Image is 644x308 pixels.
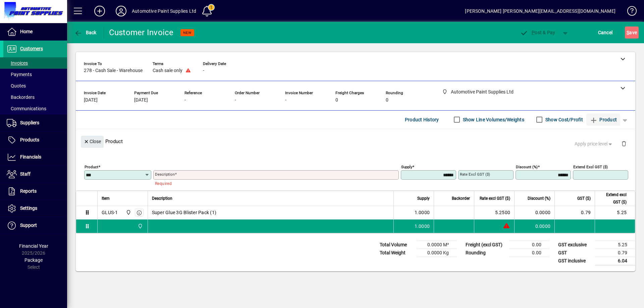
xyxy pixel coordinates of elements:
[20,29,33,34] span: Home
[599,191,627,206] span: Extend excl GST ($)
[595,257,635,265] td: 6.04
[20,188,37,194] span: Reports
[20,137,39,142] span: Products
[415,209,430,216] span: 1.0000
[376,249,417,257] td: Total Weight
[544,116,583,123] label: Show Cost/Profit
[622,1,636,23] a: Knowledge Base
[402,114,442,126] button: Product History
[132,6,196,16] div: Automotive Paint Supplies Ltd
[616,136,632,152] button: Delete
[3,166,67,183] a: Staff
[20,171,31,177] span: Staff
[509,249,549,257] td: 0.00
[184,98,186,103] span: -
[183,30,192,35] span: NEW
[555,241,595,249] td: GST exclusive
[595,249,635,257] td: 0.79
[20,205,37,211] span: Settings
[76,129,635,153] div: Product
[3,200,67,217] a: Settings
[3,23,67,40] a: Home
[625,26,639,39] button: Save
[72,26,98,39] button: Back
[3,183,67,200] a: Reports
[514,206,554,220] td: 0.0000
[514,220,554,233] td: 0.0000
[465,6,615,16] div: [PERSON_NAME] [PERSON_NAME][EMAIL_ADDRESS][DOMAIN_NAME]
[595,206,635,220] td: 5.25
[595,241,635,249] td: 5.25
[203,68,204,73] span: -
[81,136,104,148] button: Close
[528,195,550,202] span: Discount (%)
[462,116,524,123] label: Show Line Volumes/Weights
[3,149,67,166] a: Financials
[596,26,614,39] button: Cancel
[335,98,338,103] span: 0
[3,80,67,91] a: Quotes
[19,243,48,249] span: Financial Year
[24,257,43,263] span: Package
[417,249,457,257] td: 0.0000 Kg
[3,103,67,114] a: Communications
[3,217,67,234] a: Support
[110,5,132,17] button: Profile
[517,26,559,39] button: Post & Pay
[376,241,417,249] td: Total Volume
[555,257,595,265] td: GST inclusive
[7,106,46,111] span: Communications
[520,30,555,35] span: ost & Pay
[20,223,37,228] span: Support
[462,241,509,249] td: Freight (excl GST)
[3,69,67,80] a: Payments
[7,72,32,77] span: Payments
[572,138,616,150] button: Apply price level
[235,98,236,103] span: -
[74,30,97,35] span: Back
[84,98,98,103] span: [DATE]
[3,115,67,131] a: Suppliers
[67,26,104,39] app-page-header-button: Back
[627,27,637,38] span: ave
[627,30,629,35] span: S
[84,136,101,147] span: Close
[405,114,439,125] span: Product History
[20,120,39,125] span: Suppliers
[153,68,182,73] span: Cash sale only
[575,140,613,147] span: Apply price level
[79,138,105,144] app-page-header-button: Close
[20,154,41,160] span: Financials
[386,98,388,103] span: 0
[3,132,67,148] a: Products
[3,57,67,69] a: Invoices
[134,98,148,103] span: [DATE]
[573,164,608,169] mat-label: Extend excl GST ($)
[577,195,591,202] span: GST ($)
[532,30,535,35] span: P
[555,249,595,257] td: GST
[109,27,174,38] div: Customer Invoice
[516,164,538,169] mat-label: Discount (%)
[509,241,549,249] td: 0.00
[415,223,430,230] span: 1.0000
[401,164,412,169] mat-label: Supply
[20,46,43,51] span: Customers
[84,68,143,73] span: 278 - Cash Sale - Warehouse
[136,223,144,230] span: Automotive Paint Supplies Ltd
[452,195,470,202] span: Backorder
[89,5,110,17] button: Add
[155,172,175,177] mat-label: Description
[7,95,35,100] span: Backorders
[480,195,510,202] span: Rate excl GST ($)
[554,206,595,220] td: 0.79
[460,172,490,177] mat-label: Rate excl GST ($)
[285,98,286,103] span: -
[598,27,613,38] span: Cancel
[85,164,98,169] mat-label: Product
[478,209,510,216] div: 5.2500
[462,249,509,257] td: Rounding
[155,180,393,187] mat-error: Required
[417,195,430,202] span: Supply
[152,209,217,216] span: Super Glue 3G Blister Pack (1)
